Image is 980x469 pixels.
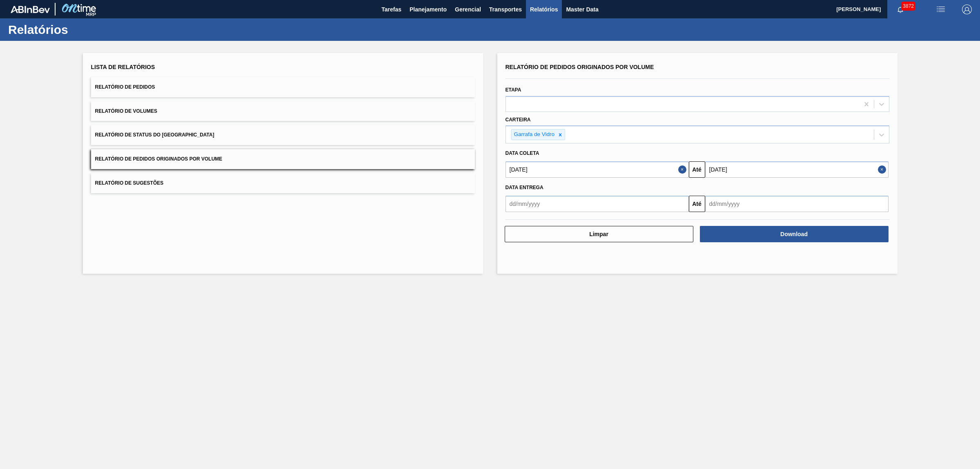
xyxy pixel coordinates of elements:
[95,156,223,162] span: Relatório de Pedidos Originados por Volume
[506,150,539,156] span: Data coleta
[91,173,475,193] button: Relatório de Sugestões
[506,161,689,178] input: dd/mm/yyyy
[512,130,556,140] div: Garrafa de Vidro
[887,4,913,15] button: Notificações
[678,161,689,178] button: Close
[566,4,598,14] span: Master Data
[689,196,705,212] button: Até
[95,180,164,186] span: Relatório de Sugestões
[505,226,693,242] button: Limpar
[95,108,157,114] span: Relatório de Volumes
[8,25,153,34] h1: Relatórios
[705,196,889,212] input: dd/mm/yyyy
[530,4,558,14] span: Relatórios
[410,4,447,14] span: Planejamento
[878,161,889,178] button: Close
[506,117,531,123] label: Carteira
[705,161,889,178] input: dd/mm/yyyy
[95,84,155,90] span: Relatório de Pedidos
[11,6,50,13] img: TNhmsLtSVTkK8tSr43FrP2fwEKptu5GPRR3wAAAABJRU5ErkJggg==
[95,132,214,138] span: Relatório de Status do [GEOGRAPHIC_DATA]
[506,87,521,93] label: Etapa
[381,4,401,14] span: Tarefas
[489,4,522,14] span: Transportes
[936,4,946,14] img: userActions
[91,101,475,121] button: Relatório de Volumes
[689,161,705,178] button: Até
[506,185,543,190] span: Data Entrega
[91,149,475,169] button: Relatório de Pedidos Originados por Volume
[91,64,155,70] span: Lista de Relatórios
[700,226,889,242] button: Download
[91,77,475,97] button: Relatório de Pedidos
[506,64,654,70] span: Relatório de Pedidos Originados por Volume
[91,125,475,145] button: Relatório de Status do [GEOGRAPHIC_DATA]
[455,4,481,14] span: Gerencial
[506,196,689,212] input: dd/mm/yyyy
[962,4,972,14] img: Logout
[901,2,915,11] span: 3872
